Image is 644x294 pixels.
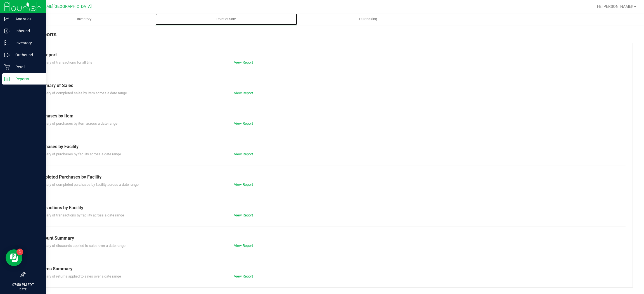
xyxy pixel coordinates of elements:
p: [DATE] [3,287,43,291]
div: Transactions by Facility [36,204,621,211]
div: Purchases by Facility [36,143,621,150]
inline-svg: Inventory [4,40,10,46]
p: 07:50 PM EDT [3,282,43,287]
iframe: Resource center [6,249,22,266]
inline-svg: Analytics [4,16,10,22]
inline-svg: Outbound [4,52,10,58]
div: Till Report [36,52,621,58]
div: POS Reports [25,30,633,43]
a: Point of Sale [155,13,297,25]
a: Inventory [13,13,155,25]
span: Inventory [70,17,99,22]
a: View Report [234,60,253,64]
span: [PERSON_NAME][GEOGRAPHIC_DATA] [23,4,92,9]
span: Summary of completed sales by item across a date range [36,91,127,95]
iframe: Resource center unread badge [16,249,23,255]
div: Completed Purchases by Facility [36,174,621,180]
inline-svg: Reports [4,76,10,82]
p: Inventory [10,40,43,46]
div: Purchases by Item [36,113,621,119]
span: Hi, [PERSON_NAME]! [597,4,633,9]
span: Summary of transactions for all tills [36,60,92,64]
span: Point of Sale [209,17,243,22]
a: View Report [234,91,253,95]
a: View Report [234,274,253,278]
span: Purchasing [352,17,385,22]
div: Returns Summary [36,266,621,272]
div: Discount Summary [36,235,621,242]
p: Inbound [10,28,43,34]
inline-svg: Retail [4,64,10,70]
a: View Report [234,152,253,156]
p: Reports [10,76,43,82]
a: View Report [234,244,253,248]
span: Summary of returns applied to sales over a date range [36,274,121,278]
span: Summary of purchases by item across a date range [36,121,117,126]
p: Retail [10,64,43,70]
div: Summary of Sales [36,82,621,89]
inline-svg: Inbound [4,28,10,34]
span: Summary of discounts applied to sales over a date range [36,244,126,248]
span: Summary of purchases by facility across a date range [36,152,121,156]
span: Summary of transactions by facility across a date range [36,213,124,217]
a: Purchasing [297,13,439,25]
a: View Report [234,182,253,187]
a: View Report [234,213,253,217]
p: Analytics [10,16,43,22]
a: View Report [234,121,253,126]
p: Outbound [10,52,43,58]
span: Summary of completed purchases by facility across a date range [36,182,139,187]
